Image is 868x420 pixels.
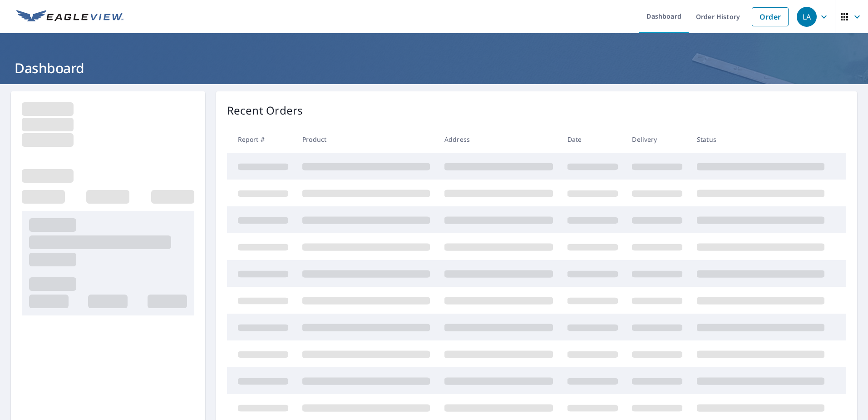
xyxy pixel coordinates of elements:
p: Recent Orders [227,102,303,119]
th: Delivery [625,126,690,153]
th: Report # [227,126,296,153]
th: Product [295,126,437,153]
h1: Dashboard [11,59,857,77]
th: Date [560,126,625,153]
th: Address [437,126,560,153]
img: EV Logo [16,10,123,24]
th: Status [690,126,832,153]
div: LA [797,7,817,27]
a: Order [752,7,789,26]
